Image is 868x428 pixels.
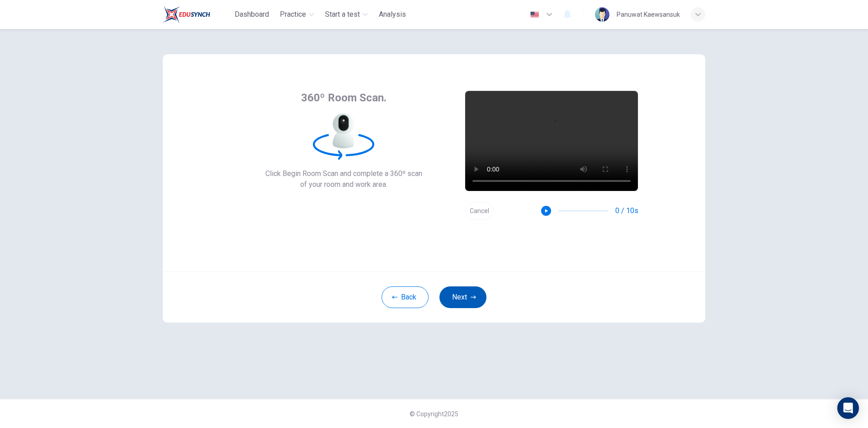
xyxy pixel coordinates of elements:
button: Back [382,286,429,308]
button: Cancel [465,202,494,220]
span: Dashboard [235,9,269,20]
button: Practice [276,6,318,23]
span: Start a test [325,9,360,20]
div: Open Intercom Messenger [837,397,859,419]
button: Start a test [321,6,372,23]
span: 0 / 10s [615,205,638,216]
span: © Copyright 2025 [410,410,458,418]
span: 360º Room Scan. [301,90,387,105]
img: Train Test logo [163,5,210,24]
span: Analysis [379,9,406,20]
img: Profile picture [595,7,609,22]
span: Click Begin Room Scan and complete a 360º scan [265,168,422,179]
button: Dashboard [231,6,273,23]
div: Panuwat Kaewsansuk [617,9,680,20]
span: Practice [280,9,306,20]
button: Analysis [375,6,410,23]
a: Train Test logo [163,5,231,24]
img: en [529,11,540,18]
span: of your room and work area. [265,179,422,190]
button: Next [439,286,486,308]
